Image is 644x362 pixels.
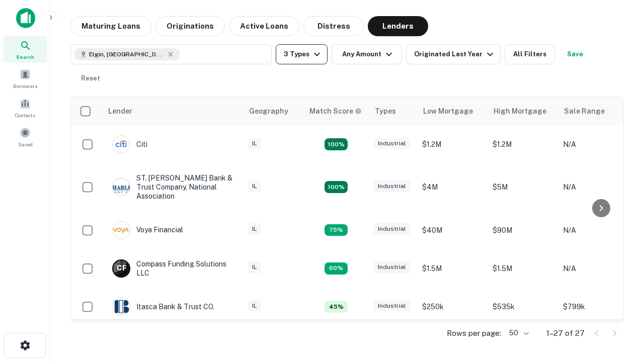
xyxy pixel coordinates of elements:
div: Matching Properties: 12, hasApolloMatch: undefined [325,181,348,193]
td: $1.2M [417,125,488,163]
th: Types [369,97,417,125]
div: IL [248,223,261,235]
div: Originated Last Year [414,48,496,60]
div: ST. [PERSON_NAME] Bank & Trust Company, National Association [112,173,233,201]
div: Matching Properties: 9, hasApolloMatch: undefined [325,138,348,150]
button: Lenders [368,16,428,36]
a: Saved [3,123,47,150]
div: Industrial [374,223,410,235]
th: Low Mortgage [417,97,488,125]
p: Rows per page: [447,327,501,339]
button: 3 Types [276,44,328,64]
h6: Match Score [309,106,360,117]
div: IL [248,138,261,149]
div: IL [248,180,261,192]
iframe: Chat Widget [594,249,644,298]
div: Geography [249,105,288,117]
button: Any Amount [332,44,402,64]
span: Contacts [15,111,35,119]
td: $1.2M [488,125,558,163]
img: picture [113,178,130,196]
div: Sale Range [564,105,605,117]
button: Elgin, [GEOGRAPHIC_DATA], [GEOGRAPHIC_DATA] [70,44,272,64]
div: Industrial [374,180,410,192]
button: Distress [303,16,364,36]
div: Industrial [374,261,410,273]
div: Industrial [374,138,410,149]
th: Lender [102,97,243,125]
button: Originations [155,16,225,36]
td: $250k [417,288,488,326]
span: Saved [18,140,33,148]
span: Elgin, [GEOGRAPHIC_DATA], [GEOGRAPHIC_DATA] [89,50,165,59]
div: Low Mortgage [423,105,473,117]
div: Industrial [374,300,410,312]
button: Active Loans [229,16,299,36]
div: Matching Properties: 5, hasApolloMatch: undefined [325,224,348,236]
img: picture [113,222,130,239]
div: IL [248,261,261,273]
a: Borrowers [3,65,47,92]
span: Search [16,53,34,61]
td: $1.5M [488,249,558,288]
p: C F [117,263,126,274]
div: Voya Financial [112,221,183,239]
div: Lender [108,105,132,117]
div: High Mortgage [494,105,546,117]
th: Geography [243,97,303,125]
th: Capitalize uses an advanced AI algorithm to match your search with the best lender. The match sco... [303,97,369,125]
td: $4M [417,163,488,211]
div: IL [248,300,261,312]
span: Borrowers [13,82,37,90]
a: Search [3,36,47,63]
button: Originated Last Year [406,44,501,64]
td: $40M [417,211,488,249]
div: Matching Properties: 4, hasApolloMatch: undefined [325,262,348,275]
div: Matching Properties: 3, hasApolloMatch: undefined [325,301,348,313]
a: Contacts [3,94,47,121]
button: Reset [74,68,107,88]
td: $5M [488,163,558,211]
td: $1.5M [417,249,488,288]
td: $90M [488,211,558,249]
td: $535k [488,288,558,326]
div: Types [375,105,396,117]
button: Maturing Loans [70,16,151,36]
th: High Mortgage [488,97,558,125]
div: 50 [505,326,530,340]
img: picture [113,136,130,153]
div: Citi [112,135,147,153]
button: Save your search to get updates of matches that match your search criteria. [559,44,591,64]
div: Capitalize uses an advanced AI algorithm to match your search with the best lender. The match sco... [309,106,362,117]
p: 1–27 of 27 [546,327,585,339]
div: Itasca Bank & Trust CO. [112,298,214,316]
button: All Filters [505,44,555,64]
div: Compass Funding Solutions LLC [112,259,233,278]
img: picture [113,298,130,315]
img: capitalize-icon.png [16,8,35,28]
